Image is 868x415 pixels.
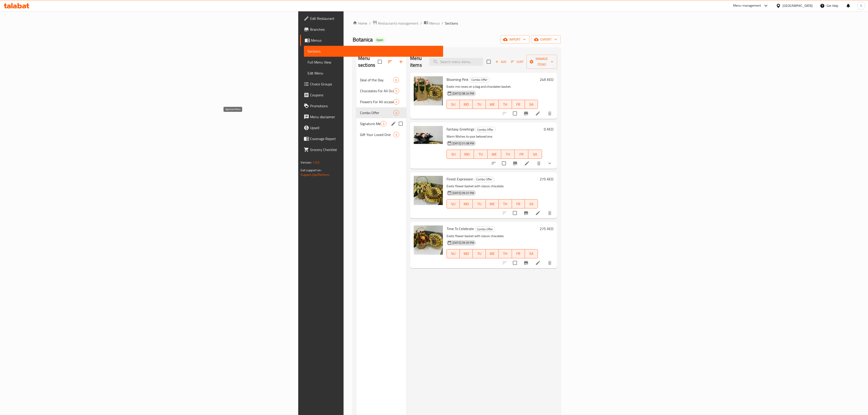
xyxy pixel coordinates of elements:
span: FR [514,101,523,108]
span: Time To Celebrate [447,225,474,232]
span: TH [501,201,510,207]
span: Select to update [510,208,520,218]
button: WE [488,150,501,159]
span: SA [530,151,540,158]
div: Deal of the Day6 [356,74,406,85]
button: import [500,35,529,44]
button: export [531,35,561,44]
button: TH [499,249,512,258]
span: Fantasy Greetings [447,126,474,133]
div: Combo Offer [475,226,495,232]
span: SU [449,250,458,257]
div: items [393,77,399,83]
button: delete [544,257,555,268]
span: Edit Menu [308,70,439,76]
a: Edit menu item [535,260,541,266]
span: Combo Offer [475,127,495,132]
button: MO [460,150,474,159]
button: SA [525,249,538,258]
span: Upsell [310,125,439,131]
span: [DATE] 08:24 PM [451,91,476,96]
button: Add section [395,56,406,67]
a: Menus [300,35,443,46]
button: FR [512,249,525,258]
h6: 0 AED [544,126,553,132]
div: items [393,110,399,115]
button: Manage items [526,55,557,69]
span: TU [475,250,484,257]
button: MO [460,199,473,208]
a: Edit Menu [304,68,443,79]
div: items [393,99,399,105]
span: Flowers For All occasions [360,99,393,105]
button: FR [515,150,528,159]
span: Combo Offer [470,77,489,82]
button: edit [390,120,397,127]
button: Branch-specific-item [521,207,532,218]
span: Sections [308,49,439,54]
span: [DATE] 09:31 PM [451,191,476,195]
span: Chocolates For All Occasions [360,88,393,94]
div: Flowers For All occasions4 [356,96,406,107]
div: items [393,132,399,137]
span: [DATE] 09:35 PM [451,241,476,245]
div: items [393,88,399,94]
button: MO [460,249,473,258]
img: Time To Celebrate [414,225,443,255]
input: search [429,58,483,66]
span: FR [514,250,523,257]
button: SU [447,150,460,159]
button: WE [486,199,499,208]
span: Sort [511,59,524,64]
div: Chocolates For All Occasions5 [356,85,406,96]
button: SU [447,100,460,109]
div: Combo Offer [469,77,490,83]
h6: 275 AED [540,225,553,232]
span: Version: [300,159,312,165]
span: Signature Menu [360,121,381,126]
span: WE [488,250,497,257]
p: Exotic flower basket with classic chocolate. [447,183,538,189]
span: 4 [394,133,399,137]
span: TU [475,101,484,108]
span: export [535,37,557,42]
span: TH [501,101,510,108]
span: SA [527,201,536,207]
button: SA [528,150,542,159]
span: [DATE] 01:08 PM [451,141,476,146]
span: Edit Restaurant [310,16,439,21]
button: SA [525,100,538,109]
div: Menu-management [733,3,761,8]
span: WE [489,151,499,158]
a: Menu disclaimer [300,111,443,122]
span: SA [527,250,536,257]
div: Gift Your Loved One [360,132,393,137]
button: Branch-specific-item [521,108,532,119]
a: Upsell [300,122,443,133]
span: Add [495,59,507,64]
a: Edit menu item [524,161,530,166]
span: Choice Groups [310,81,439,87]
span: 4 [394,100,399,104]
img: Fantasy Greetings [414,126,443,155]
span: Grocery Checklist [310,147,439,152]
button: show more [544,158,555,169]
div: Combo Offer [360,110,393,115]
div: Combo Offer [474,177,494,182]
button: Sort [510,58,525,65]
span: 6 [394,78,399,82]
span: Coverage Report [310,136,439,141]
button: TU [473,199,486,208]
a: Coupons [300,90,443,100]
button: TU [473,100,486,109]
span: TU [476,151,486,158]
button: delete [533,158,544,169]
button: TU [473,249,486,258]
a: Branches [300,24,443,35]
span: TH [503,151,513,158]
button: FR [512,100,525,109]
div: Combo Offer4 [356,107,406,118]
span: Menus [311,38,439,43]
a: Edit menu item [535,210,541,216]
span: Add item [493,58,508,65]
